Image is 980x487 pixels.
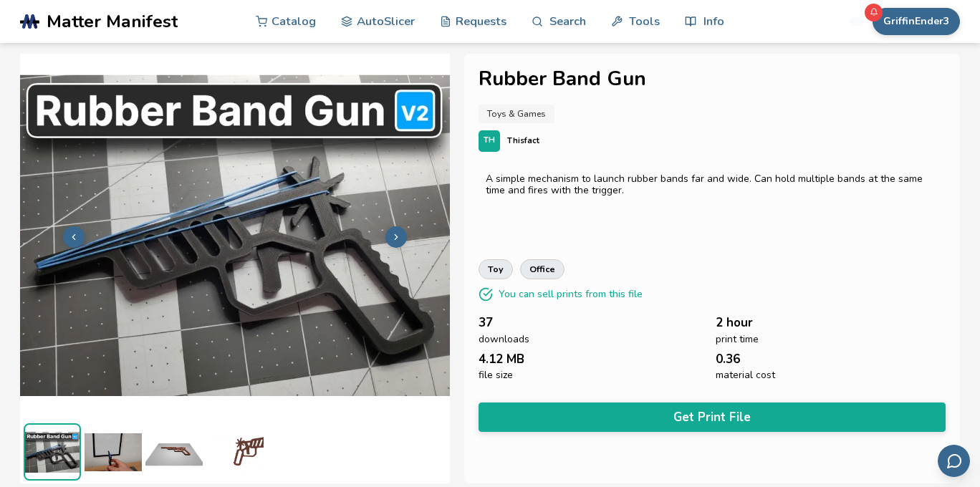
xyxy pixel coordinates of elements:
span: 2 hour [716,316,753,329]
button: Send feedback via email [938,445,970,477]
span: material cost [716,370,775,381]
button: Get Print File [479,402,946,432]
a: toy [479,259,513,279]
p: You can sell prints from this file [499,286,643,302]
div: A simple mechanism to launch rubber bands far and wide. Can hold multiple bands at the same time ... [486,173,938,196]
span: TH [484,136,495,145]
h1: Rubber Band Gun [479,68,946,90]
span: print time [716,334,759,345]
span: file size [479,370,513,381]
span: Matter Manifest [47,11,178,32]
span: 37 [479,316,493,329]
img: RubberBandFlingerV2_Normal_3D_Preview [206,423,264,481]
p: Thisfact [507,133,539,148]
span: 0.36 [716,352,740,366]
img: RubberBandFlingerV2_Normal_Print_Bed_Preview [145,423,203,481]
span: 4.12 MB [479,352,524,366]
button: GriffinEnder3 [873,8,960,35]
a: Toys & Games [479,105,554,123]
span: downloads [479,334,529,345]
a: office [520,259,565,279]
